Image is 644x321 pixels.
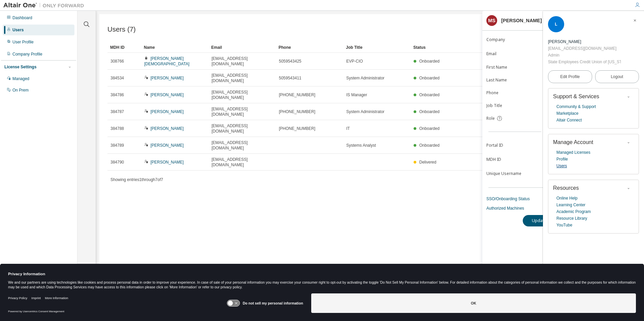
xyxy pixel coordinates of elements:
[346,109,384,114] span: System Administrator
[556,202,585,208] a: Learning Center
[12,51,42,57] div: Company Profile
[144,42,206,53] div: Name
[346,126,350,131] span: IT
[419,93,440,97] span: Onboarded
[413,42,598,53] div: Status
[548,59,621,65] div: State Employees Credit Union of [US_STATE]
[12,76,29,81] div: Managed
[151,93,184,97] a: [PERSON_NAME]
[548,45,621,52] div: [EMAIL_ADDRESS][DOMAIN_NAME]
[346,75,384,81] span: System Administrator
[419,76,440,80] span: Onboarded
[486,77,548,83] label: Last Name
[560,74,580,79] span: Edit Profile
[110,59,124,64] span: 308766
[12,15,32,21] div: Dashboard
[279,126,315,131] span: [PHONE_NUMBER]
[556,195,578,202] a: Online Help
[346,143,376,148] span: Systems Analyst
[486,196,640,202] a: SSO/Onboarding Status
[556,156,568,163] a: Profile
[212,56,273,67] span: [EMAIL_ADDRESS][DOMAIN_NAME]
[212,157,273,168] span: [EMAIL_ADDRESS][DOMAIN_NAME]
[12,39,34,45] div: User Profile
[346,92,367,98] span: IS Manager
[151,109,184,114] a: [PERSON_NAME]
[486,143,548,148] label: Portal ID
[611,73,623,80] span: Logout
[212,90,273,100] span: [EMAIL_ADDRESS][DOMAIN_NAME]
[556,215,587,222] a: Resource Library
[279,42,341,53] div: Phone
[486,103,548,108] label: Job Title
[279,109,315,114] span: [PHONE_NUMBER]
[553,94,599,99] span: Support & Services
[151,126,184,131] a: [PERSON_NAME]
[12,27,24,33] div: Users
[110,75,124,81] span: 384534
[553,185,579,191] span: Resources
[279,92,315,98] span: [PHONE_NUMBER]
[486,15,497,26] div: MS
[3,2,88,9] img: Altair One
[486,65,548,70] label: First Name
[556,222,572,228] a: YouTube
[110,42,138,53] div: MDH ID
[419,59,440,64] span: Onboarded
[486,51,548,57] label: Email
[419,143,440,148] span: Onboarded
[548,70,592,83] a: Edit Profile
[12,87,29,93] div: On Prem
[556,117,582,123] a: Altair Connect
[212,140,273,151] span: [EMAIL_ADDRESS][DOMAIN_NAME]
[555,22,557,27] span: L
[110,126,124,131] span: 384788
[486,90,548,96] label: Phone
[486,206,640,211] a: Authorized Machines
[595,70,639,83] button: Logout
[486,171,548,176] label: Unique Username
[486,116,495,121] span: Role
[110,177,163,182] span: Showing entries 1 through 7 of 7
[151,76,184,80] a: [PERSON_NAME]
[548,52,621,59] div: Admin
[144,56,189,66] a: [PERSON_NAME][DEMOGRAPHIC_DATA]
[151,160,184,165] a: [PERSON_NAME]
[556,149,590,156] a: Managed Licenses
[486,37,548,42] label: Company
[212,73,273,83] span: [EMAIL_ADDRESS][DOMAIN_NAME]
[346,59,363,64] span: EVP-CIO
[110,159,124,165] span: 384790
[211,42,273,53] div: Email
[556,163,567,169] a: Users
[501,18,542,23] div: [PERSON_NAME]
[419,126,440,131] span: Onboarded
[110,109,124,114] span: 384787
[556,208,591,215] a: Academic Program
[548,38,621,45] div: Linda Zamora
[151,143,184,148] a: [PERSON_NAME]
[107,26,136,33] span: Users (7)
[346,42,408,53] div: Job Title
[212,106,273,117] span: [EMAIL_ADDRESS][DOMAIN_NAME]
[110,143,124,148] span: 384789
[279,75,301,81] span: 5059543411
[556,103,596,110] a: Community & Support
[4,64,36,70] div: License Settings
[110,92,124,98] span: 384786
[556,110,578,117] a: Marketplace
[419,109,440,114] span: Onboarded
[212,123,273,134] span: [EMAIL_ADDRESS][DOMAIN_NAME]
[419,160,437,165] span: Delivered
[523,215,555,226] button: Update
[553,139,593,145] span: Manage Account
[486,157,548,162] label: MDH ID
[279,59,301,64] span: 5059543425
